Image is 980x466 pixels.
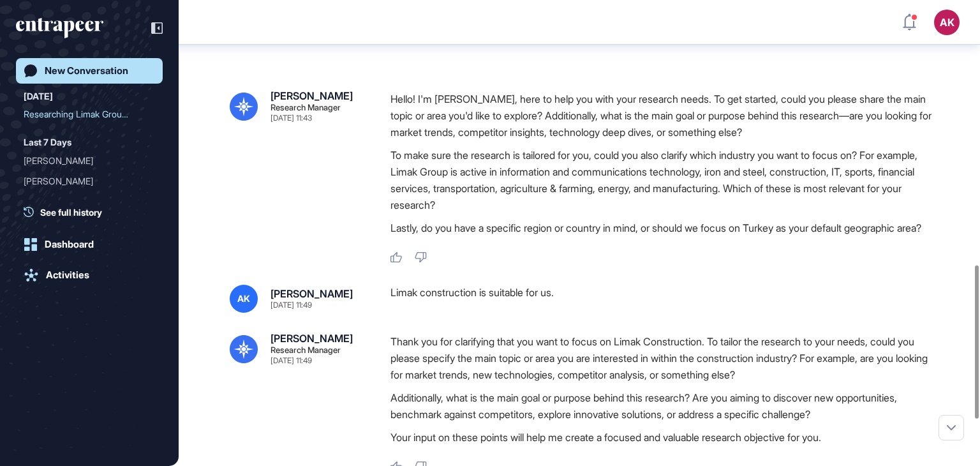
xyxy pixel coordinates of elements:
[934,10,960,35] button: AK
[24,104,145,124] div: Researching Limak Group's...
[271,346,341,354] div: Research Manager
[46,269,89,281] div: Activities
[24,151,155,171] div: Reese
[24,89,53,104] div: [DATE]
[271,103,341,112] div: Research Manager
[390,429,939,446] p: Your input on these points will help me create a focused and valuable research objective for you.
[390,147,939,213] p: To make sure the research is tailored for you, could you also clarify which industry you want to ...
[271,333,353,343] div: [PERSON_NAME]
[24,104,155,124] div: Researching Limak Group's Construction Sector
[390,220,939,236] p: Lastly, do you have a specific region or country in mind, or should we focus on Turkey as your de...
[24,171,155,192] div: Reese
[16,232,163,257] a: Dashboard
[24,171,145,192] div: [PERSON_NAME]
[271,357,312,365] div: [DATE] 11:49
[45,65,128,77] div: New Conversation
[390,389,939,423] p: Additionally, what is the main goal or purpose behind this research? Are you aiming to discover n...
[271,114,312,122] div: [DATE] 11:43
[24,151,145,171] div: [PERSON_NAME]
[24,206,163,219] a: See full history
[271,91,353,101] div: [PERSON_NAME]
[16,18,103,38] div: entrapeer-logo
[24,135,71,150] div: Last 7 Days
[390,333,939,383] p: Thank you for clarifying that you want to focus on Limak Construction. To tailor the research to ...
[271,301,312,309] div: [DATE] 11:49
[45,239,94,250] div: Dashboard
[390,91,939,140] p: Hello! I'm [PERSON_NAME], here to help you with your research needs. To get started, could you pl...
[390,285,939,313] div: Limak construction is suitable for us.
[16,262,163,288] a: Activities
[271,289,353,299] div: [PERSON_NAME]
[237,294,250,304] span: AK
[16,58,163,84] a: New Conversation
[40,206,102,219] span: See full history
